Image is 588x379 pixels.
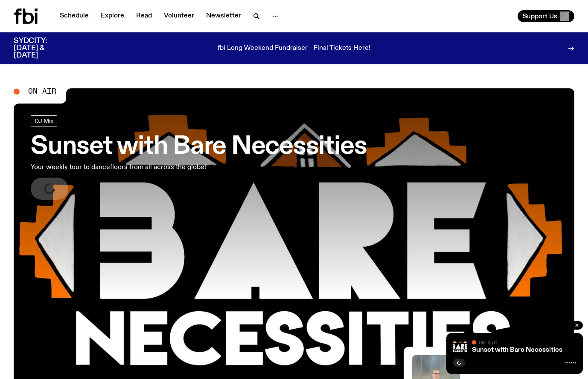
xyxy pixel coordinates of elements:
span: Support Us [523,12,557,20]
p: fbi Long Weekend Fundraiser - Final Tickets Here! [218,45,370,52]
span: DJ Mix [35,118,53,124]
a: Volunteer [159,10,199,22]
span: On Air [479,339,497,345]
a: Sunset with Bare NecessitiesYour weekly tour to dancefloors from all across the globe! [31,115,367,200]
a: Newsletter [201,10,246,22]
a: Schedule [55,10,94,22]
h3: SYDCITY: [DATE] & [DATE] [14,37,68,59]
a: DJ Mix [31,115,57,126]
h3: Sunset with Bare Necessities [31,135,367,159]
a: Sunset with Bare Necessities [472,347,562,353]
span: On Air [28,88,56,95]
button: Support Us [518,10,574,22]
img: Bare Necessities [453,340,467,353]
p: Your weekly tour to dancefloors from all across the globe! [31,162,249,172]
a: Explore [96,10,129,22]
a: Read [131,10,157,22]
